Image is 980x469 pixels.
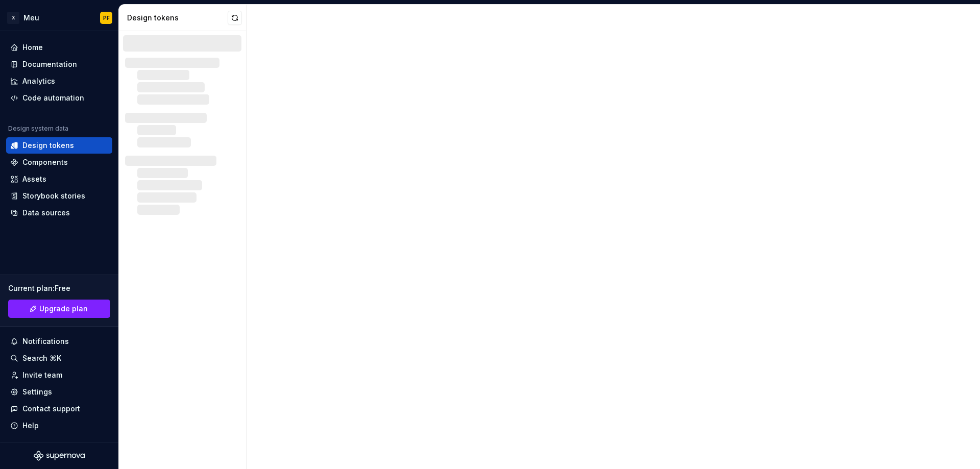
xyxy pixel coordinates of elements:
div: Assets [22,174,46,184]
div: Storybook stories [22,191,85,201]
div: Design tokens [22,140,74,151]
div: Help [22,421,39,431]
a: Code automation [6,90,112,106]
div: X [7,12,19,24]
div: Notifications [22,336,69,347]
div: Components [22,157,68,167]
div: Settings [22,387,52,397]
div: Invite team [22,370,62,380]
a: Upgrade plan [8,300,110,318]
a: Home [6,39,112,56]
a: Storybook stories [6,188,112,204]
button: Help [6,417,112,434]
button: XMeuPF [2,7,116,29]
div: Meu [23,13,39,23]
div: Home [22,42,43,53]
div: Contact support [22,404,80,414]
a: Data sources [6,205,112,221]
div: Search ⌘K [22,353,61,363]
div: Data sources [22,208,70,218]
button: Notifications [6,333,112,350]
div: Code automation [22,93,84,103]
a: Settings [6,384,112,400]
a: Design tokens [6,137,112,154]
a: Components [6,154,112,170]
button: Search ⌘K [6,350,112,366]
a: Assets [6,171,112,187]
div: Documentation [22,59,77,69]
div: Design system data [8,125,68,133]
span: Upgrade plan [39,304,88,314]
a: Analytics [6,73,112,89]
div: PF [103,14,110,22]
div: Design tokens [127,13,228,23]
div: Current plan : Free [8,283,110,293]
a: Invite team [6,367,112,383]
div: Analytics [22,76,55,86]
a: Documentation [6,56,112,72]
button: Contact support [6,401,112,417]
svg: Supernova Logo [34,451,85,461]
